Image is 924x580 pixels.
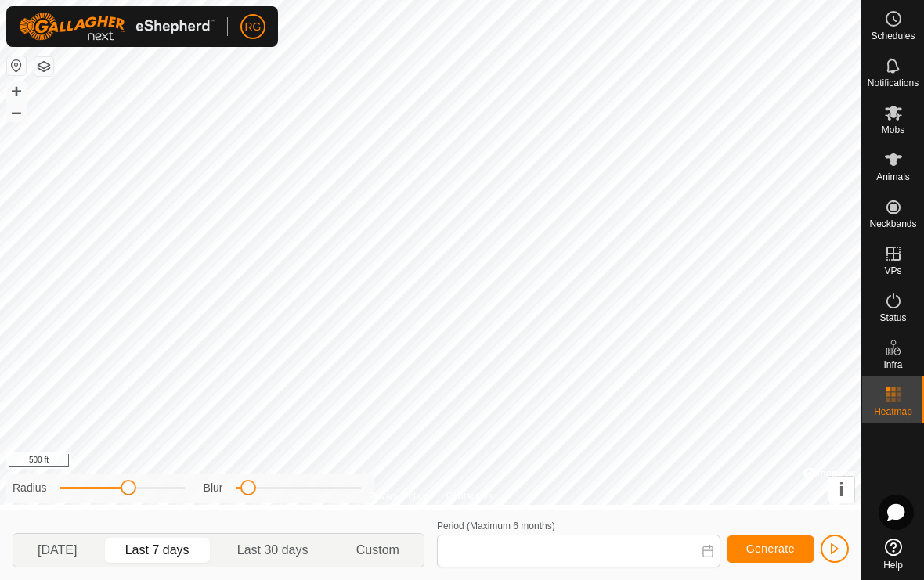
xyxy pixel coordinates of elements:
[237,541,309,560] span: Last 30 days
[839,479,844,500] span: i
[7,56,26,75] button: Reset Map
[446,489,493,503] a: Contact Us
[862,532,924,576] a: Help
[38,541,77,560] span: [DATE]
[356,541,399,560] span: Custom
[871,31,915,41] span: Schedules
[125,541,189,560] span: Last 7 days
[828,477,854,503] button: i
[34,57,53,76] button: Map Layers
[874,407,912,416] span: Heatmap
[883,560,903,570] span: Help
[437,521,555,531] label: Period (Maximum 6 months)
[746,542,795,555] span: Generate
[13,480,47,496] label: Radius
[7,103,26,121] button: –
[7,82,26,101] button: +
[882,125,904,135] span: Mobs
[883,360,902,369] span: Infra
[884,266,901,276] span: VPs
[868,78,919,88] span: Notifications
[245,19,262,35] span: RG
[204,480,223,496] label: Blur
[876,172,910,182] span: Animals
[369,489,428,503] a: Privacy Policy
[19,13,215,41] img: Gallagher Logo
[727,535,814,563] button: Generate
[879,313,906,322] span: Status
[869,219,916,229] span: Neckbands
